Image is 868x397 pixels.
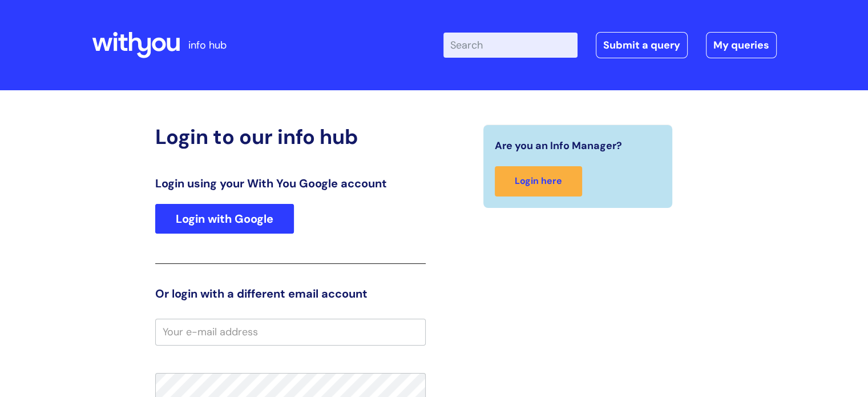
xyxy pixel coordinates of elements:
[443,33,578,58] input: Search
[596,32,688,58] a: Submit a query
[155,319,426,345] input: Your e-mail address
[155,287,426,300] h3: Or login with a different email account
[155,125,426,149] h2: Login to our info hub
[155,177,426,190] h3: Login using your With You Google account
[706,32,777,58] a: My queries
[155,204,294,234] a: Login with Google
[495,166,582,197] a: Login here
[188,36,227,54] p: info hub
[495,137,622,155] span: Are you an Info Manager?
